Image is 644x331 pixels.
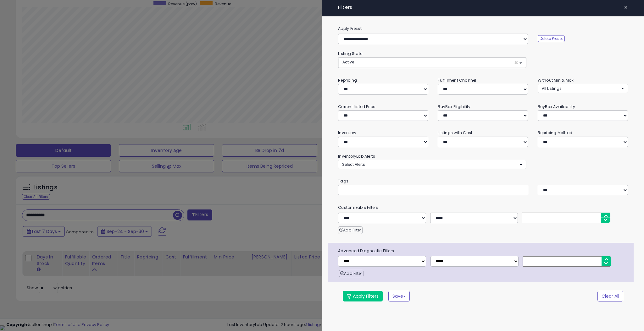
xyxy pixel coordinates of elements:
[538,130,573,135] small: Repricing Method
[338,160,526,169] button: Select Alerts
[338,130,356,135] small: Inventory
[338,104,375,109] small: Current Listed Price
[338,78,357,83] small: Repricing
[343,291,383,301] button: Apply Filters
[338,226,362,234] button: Add Filter
[338,154,375,159] small: InventoryLab Alerts
[538,104,575,109] small: BuyBox Availability
[333,25,633,32] label: Apply Preset:
[538,84,628,93] button: All Listings
[538,78,574,83] small: Without Min & Max
[338,5,628,10] h4: Filters
[438,104,470,109] small: BuyBox Eligibility
[538,35,565,42] button: Delete Preset
[333,247,634,254] span: Advanced Diagnostic Filters
[338,51,362,56] small: Listing State
[388,291,410,301] button: Save
[342,59,354,65] span: Active
[597,291,623,301] button: Clear All
[333,204,633,211] small: Customizable Filters
[514,59,518,66] span: ×
[621,3,630,12] button: ×
[333,178,633,185] small: Tags
[438,130,472,135] small: Listings with Cost
[624,3,628,12] span: ×
[542,86,562,91] span: All Listings
[339,270,363,277] button: Add Filter
[338,57,526,68] button: Active ×
[438,78,476,83] small: Fulfillment Channel
[342,162,365,167] span: Select Alerts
